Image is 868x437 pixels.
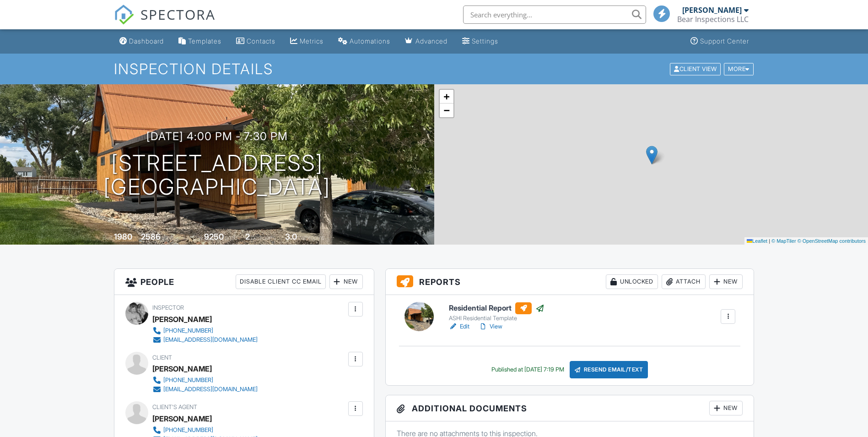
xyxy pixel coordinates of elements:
[146,130,288,142] h3: [DATE] 4:00 pm - 7:30 pm
[141,232,161,241] div: 2586
[606,274,658,289] div: Unlocked
[140,5,216,24] span: SPECTORA
[479,322,502,331] a: View
[443,104,449,116] span: −
[449,302,545,314] h6: Residential Report
[175,33,225,50] a: Templates
[129,37,164,45] div: Dashboard
[152,412,212,426] a: [PERSON_NAME]
[152,335,258,344] a: [EMAIL_ADDRESS][DOMAIN_NAME]
[798,238,866,244] a: © OpenStreetMap contributors
[449,315,545,322] div: ASHI Residential Template
[114,232,132,241] div: 1980
[709,401,743,415] div: New
[114,61,755,77] h1: Inspection Details
[677,15,749,24] div: Bear Inspections LLC
[472,37,498,45] div: Settings
[245,232,250,241] div: 2
[570,361,648,378] div: Resend Email/Text
[386,395,754,421] h3: Additional Documents
[103,151,330,200] h1: [STREET_ADDRESS] [GEOGRAPHIC_DATA]
[401,33,451,50] a: Advanced
[458,33,502,50] a: Settings
[162,234,175,241] span: sq. ft.
[152,426,258,435] a: [PHONE_NUMBER]
[669,65,723,72] a: Client View
[670,63,721,75] div: Client View
[152,385,258,394] a: [EMAIL_ADDRESS][DOMAIN_NAME]
[386,269,754,295] h3: Reports
[771,238,796,244] a: © MapTiler
[163,327,213,334] div: [PHONE_NUMBER]
[232,33,279,50] a: Contacts
[247,37,275,45] div: Contacts
[152,304,184,311] span: Inspector
[350,37,390,45] div: Automations
[747,238,767,244] a: Leaflet
[286,33,327,50] a: Metrics
[116,33,167,50] a: Dashboard
[152,354,172,361] span: Client
[449,322,469,331] a: Edit
[646,146,658,164] img: Marker
[687,33,753,50] a: Support Center
[188,37,221,45] div: Templates
[449,302,545,322] a: Residential Report ASHI Residential Template
[463,5,646,24] input: Search everything...
[709,274,743,289] div: New
[152,312,212,326] div: [PERSON_NAME]
[114,12,216,32] a: SPECTORA
[724,63,754,75] div: More
[682,5,742,15] div: [PERSON_NAME]
[152,326,258,335] a: [PHONE_NUMBER]
[114,5,134,25] img: The Best Home Inspection Software - Spectora
[251,234,276,241] span: bedrooms
[700,37,749,45] div: Support Center
[163,336,258,344] div: [EMAIL_ADDRESS][DOMAIN_NAME]
[225,234,237,241] span: sq.ft.
[152,376,258,385] a: [PHONE_NUMBER]
[285,232,297,241] div: 3.0
[163,377,213,384] div: [PHONE_NUMBER]
[152,362,212,376] div: [PERSON_NAME]
[236,274,326,289] div: Disable Client CC Email
[329,274,363,289] div: New
[769,238,770,244] span: |
[204,232,224,241] div: 9250
[662,274,706,289] div: Attach
[443,91,449,102] span: +
[152,404,197,410] span: Client's Agent
[491,366,564,373] div: Published at [DATE] 7:19 PM
[300,37,323,45] div: Metrics
[163,426,213,434] div: [PHONE_NUMBER]
[163,386,258,393] div: [EMAIL_ADDRESS][DOMAIN_NAME]
[114,269,374,295] h3: People
[415,37,447,45] div: Advanced
[298,234,324,241] span: bathrooms
[334,33,394,50] a: Automations (Basic)
[440,90,453,104] a: Zoom in
[183,234,203,241] span: Lot Size
[440,104,453,117] a: Zoom out
[102,234,113,241] span: Built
